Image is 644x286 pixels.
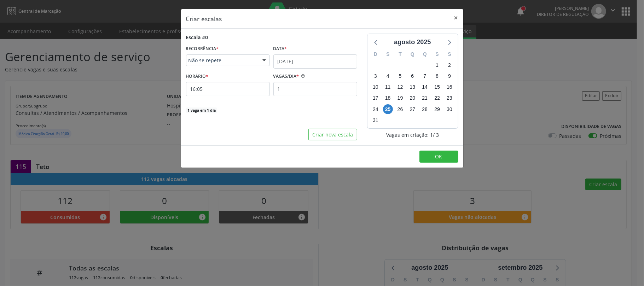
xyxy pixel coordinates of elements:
span: quarta-feira, 20 de agosto de 2025 [407,93,417,103]
ion-icon: help circle outline [299,71,306,78]
span: quarta-feira, 27 de agosto de 2025 [407,104,417,114]
div: S [382,49,394,60]
label: HORÁRIO [186,71,209,82]
span: sábado, 2 de agosto de 2025 [445,60,454,70]
span: segunda-feira, 4 de agosto de 2025 [383,71,393,81]
span: terça-feira, 19 de agosto de 2025 [395,93,405,103]
span: quarta-feira, 13 de agosto de 2025 [407,82,417,92]
label: Data [273,43,287,54]
span: OK [435,153,442,160]
div: T [394,49,406,60]
span: domingo, 24 de agosto de 2025 [371,104,381,114]
div: Q [419,49,431,60]
span: 1 vaga em 1 dia [186,107,217,113]
span: domingo, 3 de agosto de 2025 [371,71,381,81]
span: sexta-feira, 29 de agosto de 2025 [432,104,442,114]
button: OK [419,151,458,163]
div: Vagas em criação: 1 [367,131,458,139]
div: agosto 2025 [391,37,434,47]
span: sábado, 23 de agosto de 2025 [445,93,454,103]
div: Escala #0 [186,34,208,41]
span: sexta-feira, 1 de agosto de 2025 [432,60,442,70]
h5: Criar escalas [186,14,222,23]
span: sexta-feira, 22 de agosto de 2025 [432,93,442,103]
span: quinta-feira, 14 de agosto de 2025 [420,82,430,92]
span: quinta-feira, 21 de agosto de 2025 [420,93,430,103]
span: segunda-feira, 18 de agosto de 2025 [383,93,393,103]
span: sábado, 9 de agosto de 2025 [445,71,454,81]
button: Criar nova escala [308,129,357,141]
span: terça-feira, 26 de agosto de 2025 [395,104,405,114]
input: 00:00 [186,82,270,96]
span: domingo, 17 de agosto de 2025 [371,93,381,103]
span: segunda-feira, 25 de agosto de 2025 [383,104,393,114]
span: sábado, 16 de agosto de 2025 [445,82,454,92]
div: S [443,49,456,60]
span: terça-feira, 12 de agosto de 2025 [395,82,405,92]
span: quarta-feira, 6 de agosto de 2025 [407,71,417,81]
span: sexta-feira, 8 de agosto de 2025 [432,71,442,81]
div: Q [406,49,419,60]
span: terça-feira, 5 de agosto de 2025 [395,71,405,81]
span: quinta-feira, 7 de agosto de 2025 [420,71,430,81]
input: Selecione uma data [273,54,357,69]
span: / 3 [433,131,439,139]
span: domingo, 31 de agosto de 2025 [371,115,381,125]
div: D [370,49,382,60]
button: Close [449,9,463,27]
label: RECORRÊNCIA [186,43,219,54]
label: VAGAS/DIA [273,71,299,82]
span: domingo, 10 de agosto de 2025 [371,82,381,92]
span: sexta-feira, 15 de agosto de 2025 [432,82,442,92]
span: quinta-feira, 28 de agosto de 2025 [420,104,430,114]
span: segunda-feira, 11 de agosto de 2025 [383,82,393,92]
span: Não se repete [188,57,255,64]
span: sábado, 30 de agosto de 2025 [445,104,454,114]
div: S [431,49,443,60]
